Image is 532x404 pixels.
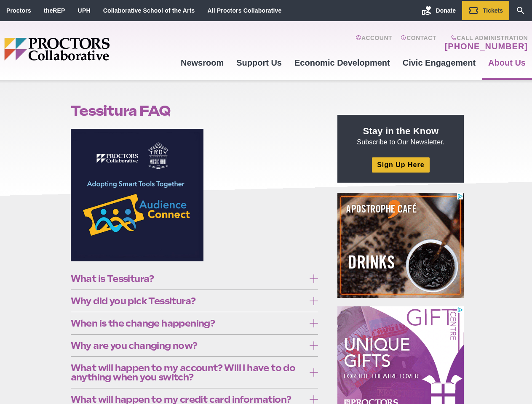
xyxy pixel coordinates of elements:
[207,7,281,14] a: All Proctors Collaborative
[71,363,305,382] span: What will happen to my account? Will I have to do anything when you switch?
[71,319,305,328] span: When is the change happening?
[436,7,456,14] span: Donate
[483,7,503,14] span: Tickets
[442,35,528,41] span: Call Administration
[509,1,532,20] a: Search
[482,51,532,74] a: About Us
[44,7,65,14] a: theREP
[78,7,91,14] a: UPH
[71,103,318,119] h1: Tessitura FAQ
[372,157,429,172] a: Sign Up Here
[462,1,509,20] a: Tickets
[6,7,31,14] a: Proctors
[348,125,454,147] p: Subscribe to Our Newsletter.
[4,38,174,61] img: Proctors logo
[356,35,392,51] a: Account
[415,1,462,20] a: Donate
[71,341,305,350] span: Why are you changing now?
[401,35,436,51] a: Contact
[71,274,305,283] span: What is Tessitura?
[71,395,305,404] span: What will happen to my credit card information?
[445,41,528,51] a: [PHONE_NUMBER]
[288,51,396,74] a: Economic Development
[103,7,195,14] a: Collaborative School of the Arts
[174,51,230,74] a: Newsroom
[363,126,439,136] strong: Stay in the Know
[71,296,305,306] span: Why did you pick Tessitura?
[230,51,288,74] a: Support Us
[396,51,482,74] a: Civic Engagement
[337,193,464,298] iframe: Advertisement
